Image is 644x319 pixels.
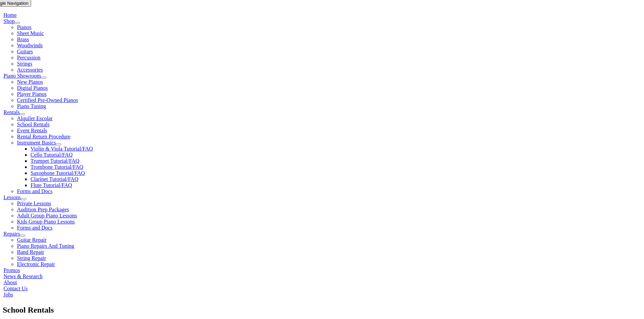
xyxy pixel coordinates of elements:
[17,261,55,267] a: Electronic Repair
[30,176,78,182] a: Clarinet Tutorial/FAQ
[17,79,43,85] a: New Pianos
[41,77,46,79] button: Open submenu of Piano Showroom
[17,255,46,261] a: String Repair
[17,128,47,133] a: Event Rentals
[21,198,26,200] button: Open submenu of Lessons
[17,243,74,249] a: Piano Repairs And Tuning
[17,213,77,218] a: Adult Group Piano Lessons
[3,286,28,291] a: Contact Us
[3,267,20,273] a: Promos
[17,225,52,231] a: Forms and Docs
[30,164,83,170] a: Trombone Tutorial/FAQ
[3,304,641,316] section: Page Title Bar
[17,134,70,139] a: Rental Return Procedure
[30,170,85,176] a: Saxophone Tutorial/FAQ
[17,140,56,145] a: Instrument Basics
[20,113,25,115] button: Open submenu of Rentals
[17,67,43,73] a: Accessories
[30,146,93,152] a: Violin & Viola Tutorial/FAQ
[17,30,44,36] a: Sheet Music
[17,85,48,91] a: Digital Pianos
[17,237,47,243] a: Guitar Repair
[3,231,20,237] a: Repairs
[3,273,43,279] a: News & Research
[17,49,33,54] a: Guitars
[30,182,72,188] a: Flute Tutorial/FAQ
[3,304,641,316] h1: School Rentals
[56,143,61,145] button: Open submenu of Instrument Basics
[17,97,78,103] a: Certified Pre-Owned Pianos
[17,122,49,127] a: School Rentals
[20,235,25,237] button: Open submenu of Repairs
[15,22,20,24] button: Open submenu of Shop
[17,207,69,212] a: Audition Prep Packages
[3,18,15,24] a: Shop
[3,73,41,79] a: Piano Showroom
[3,12,17,18] a: Home
[3,280,17,285] a: About
[3,194,21,200] a: Lessons
[17,201,51,206] a: Private Lessons
[17,249,44,255] a: Band Repair
[17,115,52,121] a: Alquiler Escolar
[3,109,20,115] a: Rentals
[17,91,47,97] a: Player Pianos
[30,158,79,164] a: Trumpet Tutorial/FAQ
[17,219,75,224] a: Kids Group Piano Lessons
[17,24,31,30] a: Pianos
[17,55,40,60] a: Percussion
[17,36,29,42] a: Brass
[3,292,13,297] a: Jobs
[17,43,43,48] a: Woodwinds
[30,152,73,158] a: Cello Tutorial/FAQ
[17,61,32,67] a: Strings
[17,103,46,109] a: Piano Tuning
[17,188,52,194] a: Forms and Docs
